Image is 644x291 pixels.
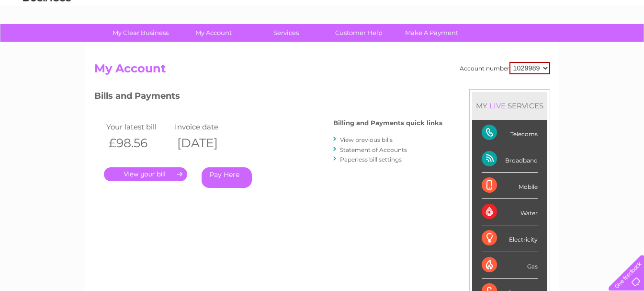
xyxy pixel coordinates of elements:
[463,5,530,17] a: 0333 014 3131
[101,24,180,42] a: My Clear Business
[475,41,494,48] a: Water
[392,24,471,42] a: Make A Payment
[319,24,398,42] a: Customer Help
[172,133,241,153] th: [DATE]
[104,133,173,153] th: £98.56
[202,167,252,188] a: Pay Here
[340,156,402,163] a: Paperless bill settings
[94,89,442,106] h3: Bills and Payments
[94,62,550,80] h2: My Account
[172,120,241,133] td: Invoice date
[340,136,393,143] a: View previous bills
[482,120,538,146] div: Telecoms
[104,167,187,181] a: .
[104,120,173,133] td: Your latest bill
[482,252,538,279] div: Gas
[460,62,550,74] div: Account number
[612,41,635,48] a: Log out
[580,41,604,48] a: Contact
[487,101,508,110] div: LIVE
[482,173,538,199] div: Mobile
[482,146,538,173] div: Broadband
[96,5,549,47] div: Clear Business is a trading name of Verastar Limited (registered in [GEOGRAPHIC_DATA] No. 3667643...
[526,41,555,48] a: Telecoms
[247,24,326,42] a: Services
[333,119,442,127] h4: Billing and Payments quick links
[340,146,407,153] a: Statement of Accounts
[482,225,538,252] div: Electricity
[561,41,575,48] a: Blog
[23,25,71,54] img: logo.png
[482,199,538,225] div: Water
[472,92,547,119] div: MY SERVICES
[499,41,520,48] a: Energy
[174,24,253,42] a: My Account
